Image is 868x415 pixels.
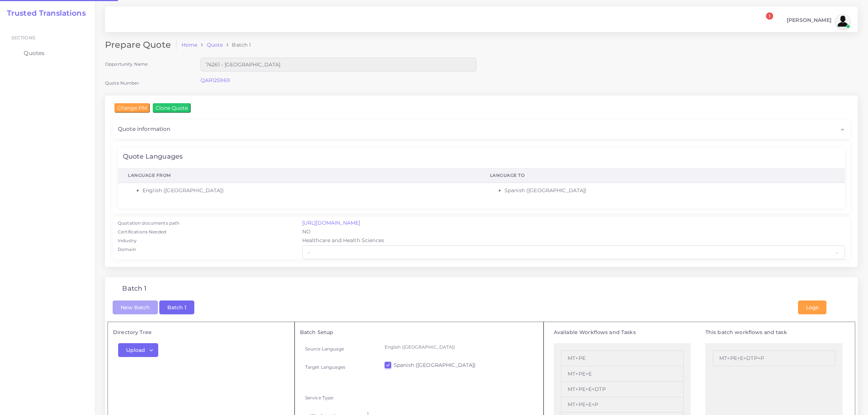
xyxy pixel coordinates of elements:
[787,18,832,23] span: [PERSON_NAME]
[505,187,835,194] li: Spanish ([GEOGRAPHIC_DATA])
[118,343,158,357] button: Upload
[182,41,198,49] a: Home
[24,49,44,57] span: Quotes
[118,229,166,235] label: Certifications Needed
[2,9,86,18] a: Trusted Translations
[113,303,158,310] a: New Batch
[118,220,179,226] label: Quotation documents path
[836,14,850,28] img: avatar
[223,41,251,49] li: Batch 1
[113,300,158,314] button: New Batch
[554,329,691,336] h5: Available Workflows and Tasks
[122,285,147,293] h4: Batch 1
[305,395,334,401] label: Service Type:
[806,304,818,311] span: Logs
[480,168,845,183] th: Language To
[11,35,35,40] span: Sections
[385,343,533,351] p: English ([GEOGRAPHIC_DATA])
[113,120,850,138] div: Quote information
[297,228,850,237] div: NO
[207,41,223,49] a: Quote
[105,61,148,67] label: Opportunity Name
[300,329,538,336] h5: Batch Setup
[123,153,183,161] h4: Quote Languages
[783,14,853,28] a: [PERSON_NAME]avatar
[114,103,150,113] input: Change PM
[201,77,230,84] a: QAR125969
[561,382,684,397] li: MT+PE+E+DTP
[305,346,344,352] label: Source Language
[159,303,194,310] a: Batch 1
[153,103,191,113] input: Clone Quote
[297,237,850,245] div: Healthcare and Health Sciences
[561,397,684,412] li: MT+PE+E+P
[159,300,194,314] button: Batch 1
[118,237,137,244] label: Industry
[118,168,480,183] th: Language From
[713,350,835,366] li: MT+PE+E+DTP+P
[561,350,684,366] li: MT+PE
[105,40,176,50] h2: Prepare Quote
[118,125,170,133] span: Quote information
[105,80,139,86] label: Quote Number
[302,220,361,226] a: [URL][DOMAIN_NAME]
[759,16,772,26] a: 1
[143,187,470,194] li: English ([GEOGRAPHIC_DATA])
[394,361,476,369] label: Spanish ([GEOGRAPHIC_DATA])
[118,246,136,253] label: Domain
[705,329,842,336] h5: This batch workflows and task
[561,366,684,381] li: MT+PE+E
[766,12,773,20] span: 1
[5,46,89,61] a: Quotes
[113,329,289,336] h5: Directory Tree
[305,364,345,370] label: Target Languages
[798,300,826,314] button: Logs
